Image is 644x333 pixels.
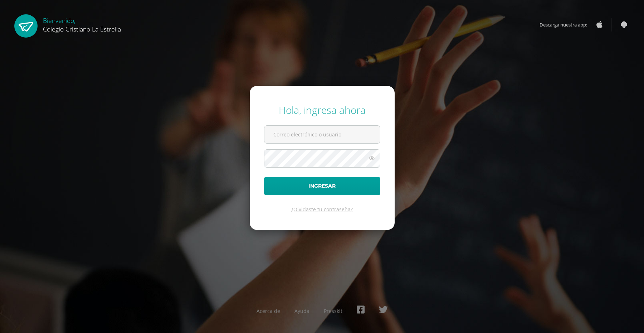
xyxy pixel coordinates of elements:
span: Colegio Cristiano La Estrella [43,25,121,33]
button: Ingresar [264,177,380,195]
div: Hola, ingresa ahora [264,103,380,117]
a: Ayuda [294,308,309,314]
input: Correo electrónico o usuario [264,126,380,143]
a: Acerca de [257,308,280,314]
span: Descarga nuestra app: [540,18,594,32]
a: Presskit [324,308,342,314]
div: Bienvenido, [43,14,121,33]
a: ¿Olvidaste tu contraseña? [291,206,353,213]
